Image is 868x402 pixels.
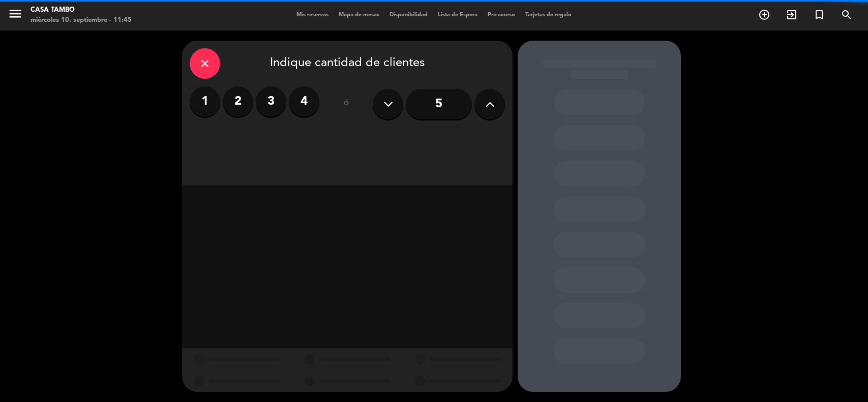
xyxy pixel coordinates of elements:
label: 4 [289,86,319,117]
i: add_circle_outline [758,9,770,21]
div: miércoles 10. septiembre - 11:45 [31,15,132,25]
div: Casa Tambo [31,5,132,15]
span: Lista de Espera [433,12,483,18]
button: menu [8,6,23,25]
i: menu [8,6,23,21]
i: close [199,57,211,70]
div: Indique cantidad de clientes [190,48,505,79]
i: exit_to_app [786,9,798,21]
label: 2 [223,86,253,117]
i: search [841,9,853,21]
i: turned_in_not [813,9,825,21]
span: Disponibilidad [384,12,433,18]
span: Mapa de mesas [334,12,384,18]
span: Pre-acceso [483,12,520,18]
div: ó [330,86,363,122]
label: 3 [256,86,286,117]
label: 1 [190,86,220,117]
span: Mis reservas [291,12,334,18]
span: Tarjetas de regalo [520,12,577,18]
